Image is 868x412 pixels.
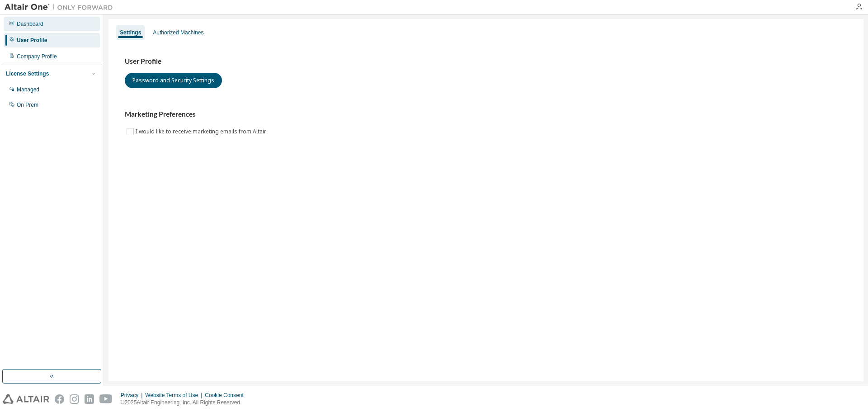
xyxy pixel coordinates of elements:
img: facebook.svg [55,394,64,404]
img: altair_logo.svg [3,394,49,404]
img: instagram.svg [70,394,79,404]
div: Website Terms of Use [145,392,205,399]
h3: User Profile [125,57,847,66]
div: License Settings [6,70,49,77]
img: youtube.svg [99,394,113,404]
div: Authorized Machines [153,29,203,36]
h3: Marketing Preferences [125,110,847,119]
div: Managed [17,86,39,93]
p: © 2025 Altair Engineering, Inc. All Rights Reserved. [121,399,249,407]
div: User Profile [17,37,47,44]
div: Privacy [121,392,145,399]
div: On Prem [17,101,38,109]
div: Settings [120,29,141,36]
img: Altair One [5,3,118,12]
label: I would like to receive marketing emails from Altair [136,126,268,137]
img: linkedin.svg [85,394,94,404]
div: Cookie Consent [205,392,249,399]
div: Company Profile [17,53,57,60]
div: Dashboard [17,20,43,28]
button: Password and Security Settings [125,73,222,88]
